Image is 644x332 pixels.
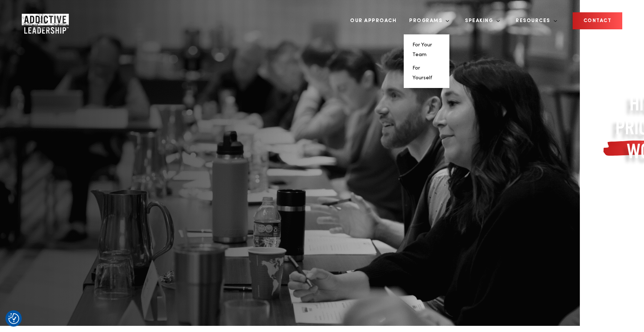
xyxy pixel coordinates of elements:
[345,7,402,34] a: Our Approach
[412,66,432,80] a: For Yourself
[460,7,500,34] a: Speaking
[8,313,19,324] img: Revisit consent button
[510,7,557,34] a: Resources
[8,313,19,324] button: Consent Preferences
[404,7,449,34] a: Programs
[573,12,623,29] a: Contact
[22,14,65,28] a: Home
[412,42,432,57] a: For Your Team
